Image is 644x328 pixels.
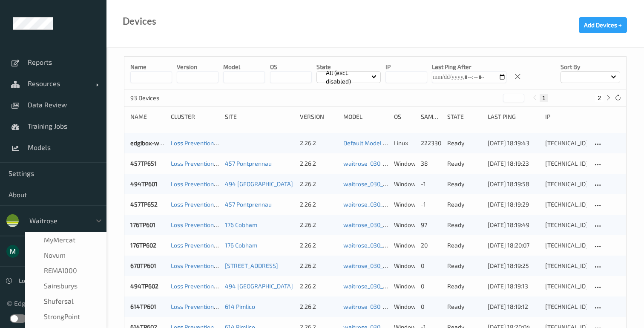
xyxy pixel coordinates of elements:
[130,112,165,121] div: Name
[394,262,414,270] p: windows
[432,63,506,71] p: Last Ping After
[394,159,414,168] p: windows
[171,112,219,121] div: Cluster
[421,241,441,250] div: 20
[343,282,440,290] a: waitrose_030_yolo8n_384_9_07_25
[421,262,441,270] div: 0
[488,200,539,209] div: [DATE] 18:19:29
[225,160,272,167] a: 457 Pontprennau
[561,63,620,71] p: Sort by
[394,139,414,147] p: linux
[223,63,265,71] p: model
[447,241,482,250] p: ready
[447,180,482,188] p: ready
[225,262,278,269] a: [STREET_ADDRESS]
[545,139,586,147] div: [TECHNICAL_ID]
[130,63,172,71] p: Name
[171,221,227,228] a: Loss Prevention Pilot
[421,139,441,147] div: 2223301
[300,282,338,291] div: 2.26.2
[545,112,586,121] div: ip
[488,221,539,229] div: [DATE] 18:19:49
[343,303,440,310] a: waitrose_030_yolo8n_384_9_07_25
[343,160,440,167] a: waitrose_030_yolo8n_384_9_07_25
[394,221,414,229] p: windows
[488,180,539,188] div: [DATE] 18:19:58
[171,262,227,269] a: Loss Prevention Pilot
[488,159,539,168] div: [DATE] 18:19:23
[343,112,388,121] div: Model
[447,200,482,209] p: ready
[545,282,586,291] div: [TECHNICAL_ID]
[421,159,441,168] div: 38
[225,221,257,228] a: 176 Cobham
[300,200,338,209] div: 2.26.2
[171,160,227,167] a: Loss Prevention Pilot
[421,112,441,121] div: Samples
[540,94,548,102] button: 1
[545,262,586,270] div: [TECHNICAL_ID]
[123,17,156,26] div: Devices
[343,221,440,228] a: waitrose_030_yolo8n_384_9_07_25
[421,200,441,209] div: -1
[171,282,227,290] a: Loss Prevention Pilot
[130,282,158,290] a: 494TP602
[447,159,482,168] p: ready
[171,303,227,310] a: Loss Prevention Pilot
[343,201,440,208] a: waitrose_030_yolo8n_384_9_07_25
[171,201,227,208] a: Loss Prevention Pilot
[447,262,482,270] p: ready
[171,180,227,187] a: Loss Prevention Pilot
[394,282,414,291] p: windows
[488,139,539,147] div: [DATE] 18:19:43
[300,262,338,270] div: 2.26.2
[394,112,414,121] div: OS
[447,112,482,121] div: State
[421,180,441,188] div: -1
[447,302,482,311] p: ready
[130,303,156,310] a: 614TP601
[300,302,338,311] div: 2.26.2
[343,180,440,187] a: waitrose_030_yolo8n_384_9_07_25
[300,180,338,188] div: 2.26.2
[421,302,441,311] div: 0
[385,63,427,71] p: IP
[447,221,482,229] p: ready
[225,180,293,187] a: 494 [GEOGRAPHIC_DATA]
[225,242,257,249] a: 176 Cobham
[225,303,255,310] a: 614 Pimlico
[225,112,294,121] div: Site
[225,201,272,208] a: 457 Pontprennau
[545,241,586,250] div: [TECHNICAL_ID]
[130,160,157,167] a: 457TP651
[394,180,414,188] p: windows
[394,241,414,250] p: windows
[488,262,539,270] div: [DATE] 18:19:25
[488,241,539,250] div: [DATE] 18:20:07
[300,139,338,147] div: 2.26.2
[130,139,178,147] a: edgibox-waitrose
[316,63,381,71] p: State
[270,63,312,71] p: OS
[421,221,441,229] div: 97
[545,221,586,229] div: [TECHNICAL_ID]
[130,94,194,102] p: 93 Devices
[130,180,158,187] a: 494TP601
[579,17,627,33] button: Add Devices +
[421,282,441,291] div: 0
[323,69,371,86] p: All (excl. disabled)
[447,282,482,291] p: ready
[394,200,414,209] p: windows
[300,112,338,121] div: version
[225,282,293,290] a: 494 [GEOGRAPHIC_DATA]
[595,94,604,102] button: 2
[488,112,539,121] div: Last Ping
[545,180,586,188] div: [TECHNICAL_ID]
[447,139,482,147] p: ready
[394,302,414,311] p: windows
[300,221,338,229] div: 2.26.2
[171,242,227,249] a: Loss Prevention Pilot
[130,201,158,208] a: 457TP652
[488,282,539,291] div: [DATE] 18:19:13
[130,221,155,228] a: 176TP601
